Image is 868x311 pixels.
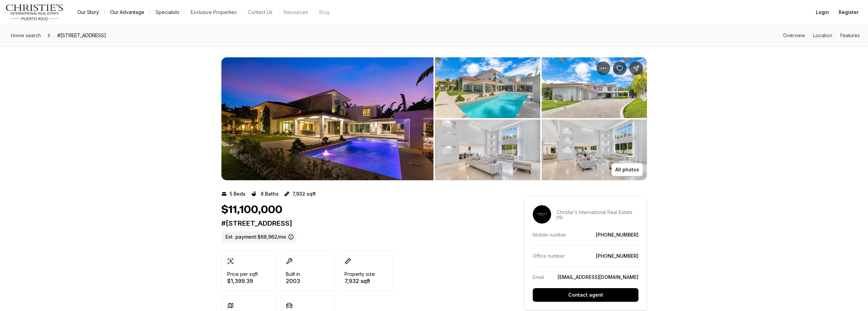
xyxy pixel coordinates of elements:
[221,219,500,227] p: #[STREET_ADDRESS]
[557,210,638,221] p: Christie's International Real Estate PR
[568,292,603,298] p: Contact agent
[596,232,638,238] a: [PHONE_NUMBER]
[812,5,833,19] button: Login
[783,32,805,38] a: Skip to: Overview
[72,8,104,17] a: Our Story
[613,61,627,75] button: Save Property: #331 DORADO BEACH EAST
[221,57,433,180] li: 1 of 18
[597,61,610,75] button: Property options
[230,191,246,197] p: 5 Beds
[612,163,643,176] button: All photos
[292,191,316,197] p: 7,932 sqft
[435,57,540,118] button: View image gallery
[221,57,433,180] button: View image gallery
[221,231,296,242] label: Est. payment: $68,962/mo
[533,274,544,280] p: Email
[835,5,863,19] button: Register
[221,57,647,180] div: Listing Photos
[150,8,185,17] a: Specialists
[261,191,279,197] p: 8 Baths
[542,57,647,118] button: View image gallery
[533,288,638,302] button: Contact agent
[8,30,44,41] a: Home search
[105,8,150,17] a: Our Advantage
[533,253,565,259] p: Office number
[55,30,109,41] span: #[STREET_ADDRESS]
[314,8,335,17] a: Blog
[251,188,279,199] button: 8 Baths
[344,271,375,277] p: Property size
[278,8,313,17] a: Resources
[435,119,540,180] button: View image gallery
[227,271,258,277] p: Price per sqft
[435,57,647,180] li: 2 of 18
[615,167,639,172] p: All photos
[286,278,300,284] p: 2003
[286,271,300,277] p: Built in
[533,232,567,238] p: Mobile number
[813,32,832,38] a: Skip to: Location
[242,8,278,17] button: Contact Us
[542,119,647,180] button: View image gallery
[558,274,638,280] a: [EMAIL_ADDRESS][DOMAIN_NAME]
[840,32,860,38] a: Skip to: Features
[221,203,282,216] h1: $11,100,000
[344,278,375,284] p: 7,932 sqft
[227,278,258,284] p: $1,399.39
[185,8,242,17] a: Exclusive Properties
[596,253,638,259] a: [PHONE_NUMBER]
[783,33,860,38] nav: Page section menu
[816,10,829,15] span: Login
[5,4,64,20] img: logo
[839,10,858,15] span: Register
[629,61,643,75] button: Share Property: #331 DORADO BEACH EAST
[11,32,41,38] span: Home search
